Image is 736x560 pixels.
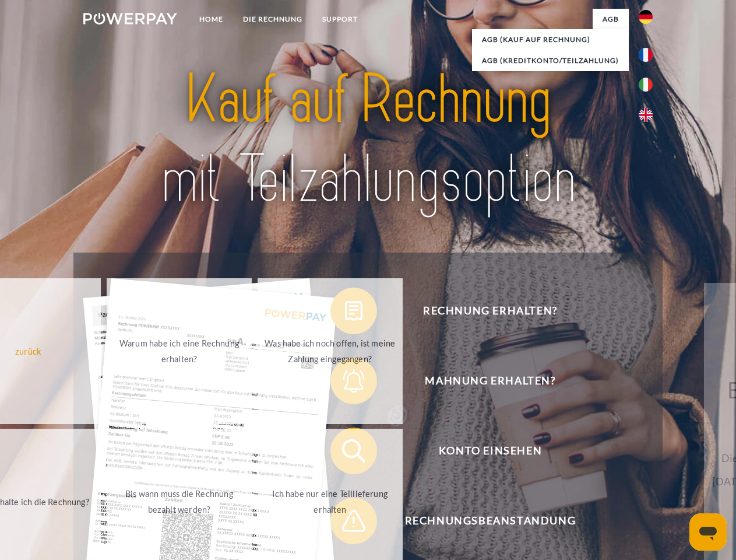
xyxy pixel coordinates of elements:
[265,335,396,367] div: Was habe ich noch offen, ist meine Zahlung eingegangen?
[189,9,233,30] a: Home
[330,498,633,544] button: Rechnungsbeanstandung
[233,9,312,30] a: DIE RECHNUNG
[639,10,653,24] img: de
[639,108,653,122] img: en
[330,358,633,404] button: Mahnung erhalten?
[472,29,629,50] a: AGB (Kauf auf Rechnung)
[472,50,629,71] a: AGB (Kreditkonto/Teilzahlung)
[689,513,727,551] iframe: Schaltfläche zum Öffnen des Messaging-Fensters
[639,78,653,92] img: it
[114,335,245,367] div: Warum habe ich eine Rechnung erhalten?
[593,9,629,30] a: agb
[114,486,245,517] div: Bis wann muss die Rechnung bezahlt werden?
[265,486,396,517] div: Ich habe nur eine Teillieferung erhalten
[330,428,633,474] button: Konto einsehen
[347,288,633,334] span: Rechnung erhalten?
[83,13,177,24] img: logo-powerpay-white.svg
[258,278,403,424] a: Was habe ich noch offen, ist meine Zahlung eingegangen?
[111,56,625,223] img: title-powerpay_de.svg
[330,288,633,334] button: Rechnung erhalten?
[639,48,653,62] img: fr
[347,498,633,544] span: Rechnungsbeanstandung
[312,9,368,30] a: SUPPORT
[347,428,633,474] span: Konto einsehen
[347,358,633,404] span: Mahnung erhalten?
